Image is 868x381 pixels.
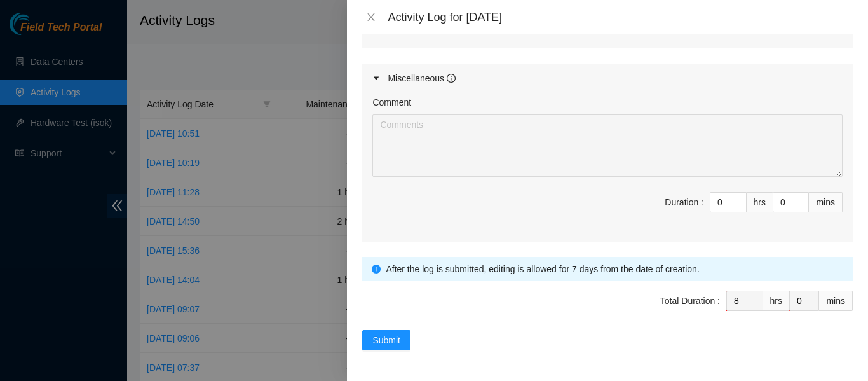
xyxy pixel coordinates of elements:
div: Total Duration : [660,294,720,308]
button: Submit [362,330,410,350]
div: Miscellaneous info-circle [362,64,853,93]
div: mins [809,192,843,212]
label: Comment [372,95,411,109]
span: caret-right [372,74,380,82]
div: After the log is submitted, editing is allowed for 7 days from the date of creation. [386,262,843,276]
span: close [366,12,376,22]
div: Duration : [665,195,703,209]
div: mins [819,291,853,311]
span: Submit [372,333,400,347]
div: hrs [747,192,773,212]
span: info-circle [372,265,381,274]
span: info-circle [447,74,456,83]
div: Activity Log for [DATE] [388,10,853,24]
div: Miscellaneous [388,71,456,85]
textarea: Comment [372,114,843,177]
button: Close [362,11,380,24]
div: hrs [763,291,790,311]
